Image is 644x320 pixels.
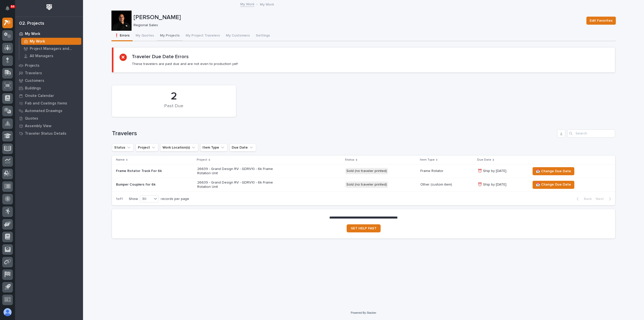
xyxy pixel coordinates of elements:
img: Workspace Logo [45,3,54,12]
button: My Quotes [133,31,157,41]
span: 📆 Change Due Date [536,182,571,188]
a: Projects [15,62,83,69]
p: Onsite Calendar [25,94,54,98]
p: Project Managers and Engineers [30,47,79,51]
a: My Work [240,1,254,7]
a: Fab and Coatings Items [15,99,83,107]
p: records per page [161,197,189,201]
p: Show [129,197,138,201]
p: Frame Rotator [420,169,474,173]
span: Back [581,197,592,201]
p: Fab and Coatings Items [25,101,67,106]
p: Name [116,157,125,163]
a: Automated Drawings [15,107,83,115]
a: Project Managers and Engineers [19,45,83,52]
div: Notifications64 [6,6,13,14]
button: My Customers [223,31,253,41]
a: Buildings [15,84,83,92]
button: Work Location(s) [160,144,198,152]
button: ❗ Errors [111,31,133,41]
p: My Work [30,39,45,44]
span: 📆 Change Due Date [536,168,571,174]
button: Back [573,197,594,201]
button: My Projects [157,31,183,41]
p: ⏰ Ship by [DATE] [478,183,526,187]
p: Frame Rotator Track For 6k [116,169,193,173]
button: My Project Travelers [183,31,223,41]
button: 📆 Change Due Date [533,181,574,189]
div: Past Due [120,103,227,114]
span: GET HELP FAST [351,227,377,230]
button: Next [594,197,615,201]
h1: Travelers [112,130,555,137]
span: Next [596,197,607,201]
p: Travelers [25,71,42,76]
p: Due Date [477,157,491,163]
p: Bumper Couplers for 6k [116,183,193,187]
a: Travelers [15,69,83,77]
button: Settings [253,31,273,41]
a: Assembly View [15,122,83,130]
p: 26639 - Grand Design RV - GDRV10 - 6k Frame Rotation Unit [197,167,285,175]
tr: Bumper Couplers for 6k26639 - Grand Design RV - GDRV10 - 6k Frame Rotation UnitSold (no traveler ... [112,178,615,192]
button: Due Date [229,144,256,152]
p: Buildings [25,86,41,91]
p: Automated Drawings [25,109,62,113]
p: 64 [11,5,14,8]
p: My Work [260,1,274,7]
a: My Work [19,38,83,45]
p: Other (custom item) [420,183,474,187]
button: Status [112,144,134,152]
a: GET HELP FAST [347,224,381,232]
p: Customers [25,79,44,83]
p: 26639 - Grand Design RV - GDRV10 - 6k Frame Rotation Unit [197,181,285,189]
div: Sold (no traveler printed) [345,182,388,188]
a: Traveler Status Details [15,130,83,137]
button: 📆 Change Due Date [533,167,574,175]
p: Assembly View [25,124,51,128]
button: users-avatar [2,307,13,317]
span: Edit Favorites [590,18,613,24]
p: [PERSON_NAME] [134,14,582,21]
a: Powered By Stacker [351,311,376,314]
tr: Frame Rotator Track For 6k26639 - Grand Design RV - GDRV10 - 6k Frame Rotation UnitSold (no trave... [112,164,615,178]
p: Quotes [25,116,38,121]
button: Notifications [2,3,13,14]
p: Project [197,157,207,163]
div: 2 [120,90,227,103]
p: These travelers are past due and are not even to production yet! [132,62,238,66]
a: Customers [15,77,83,84]
div: 02. Projects [19,21,44,26]
p: Status [345,157,354,163]
div: Sold (no traveler printed) [345,168,388,174]
button: Item Type [200,144,227,152]
a: All Managers [19,52,83,59]
p: 1 of 1 [112,193,127,205]
p: My Work [25,32,40,36]
p: ⏰ Ship by [DATE] [478,169,526,173]
p: Regional Sales [134,23,580,27]
a: Quotes [15,115,83,122]
p: Traveler Status Details [25,131,66,136]
button: Edit Favorites [586,17,616,25]
p: All Managers [30,54,53,58]
p: Projects [25,63,39,68]
input: Search [567,129,615,137]
a: Onsite Calendar [15,92,83,99]
a: My Work [15,30,83,38]
p: Item Type [420,157,435,163]
div: 30 [140,196,152,202]
button: Project [136,144,158,152]
h2: Traveler Due Date Errors [132,54,189,60]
